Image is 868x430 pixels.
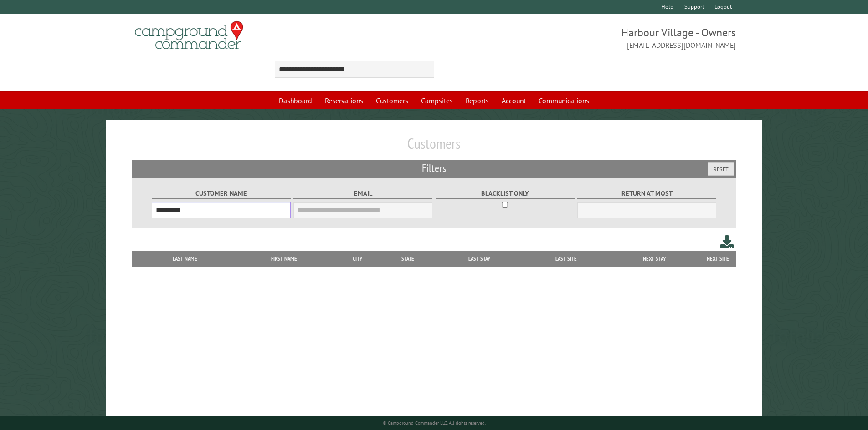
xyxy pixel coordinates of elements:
th: Next Site [699,251,736,267]
label: Email [293,188,432,199]
a: Dashboard [273,92,318,109]
a: Campsites [416,92,458,109]
a: Communications [533,92,595,109]
th: City [335,251,380,267]
a: Download this customer list (.csv) [720,233,734,250]
button: Reset [708,162,734,176]
h2: Filters [132,160,736,177]
a: Account [496,92,531,109]
label: Return at most [577,188,716,199]
span: Harbour Village - Owners [EMAIL_ADDRESS][DOMAIN_NAME] [434,25,736,51]
th: Last Site [523,251,609,267]
h1: Customers [132,135,736,160]
label: Customer Name [152,188,291,199]
label: Blacklist only [436,188,575,199]
a: Reservations [319,92,369,109]
th: Last Stay [436,251,523,267]
a: Customers [370,92,414,109]
a: Reports [460,92,494,109]
th: First Name [233,251,335,267]
th: Last Name [137,251,233,267]
small: © Campground Commander LLC. All rights reserved. [383,420,486,426]
img: Campground Commander [132,18,246,53]
th: State [380,251,436,267]
th: Next Stay [609,251,700,267]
